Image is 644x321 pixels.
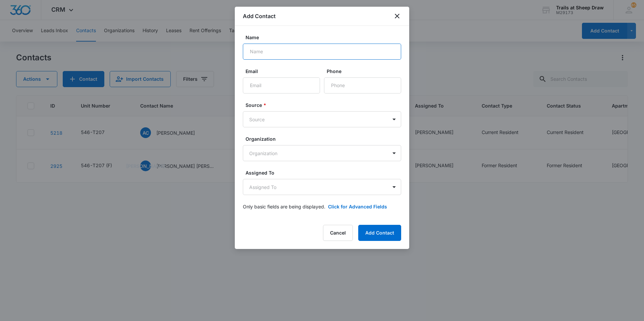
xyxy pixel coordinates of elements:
input: Email [243,77,320,93]
p: Only basic fields are being displayed. [243,203,325,210]
input: Phone [324,77,401,93]
button: Click for Advanced Fields [328,203,387,210]
button: Cancel [323,225,353,241]
label: Organization [246,135,404,142]
h1: Add Contact [243,12,276,20]
button: close [393,12,401,20]
label: Name [246,34,404,41]
label: Assigned To [246,169,404,176]
label: Phone [327,68,404,75]
input: Name [243,44,401,60]
label: Email [246,68,323,75]
button: Add Contact [358,225,401,241]
label: Source [246,102,404,109]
